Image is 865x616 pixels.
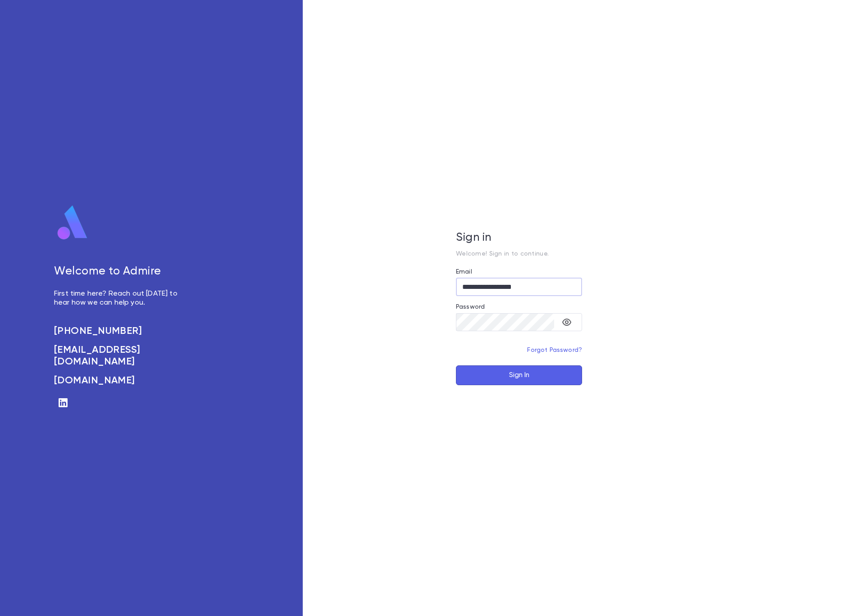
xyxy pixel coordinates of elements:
p: First time here? Reach out [DATE] to hear how we can help you. [54,289,187,307]
h5: Welcome to Admire [54,265,187,279]
a: [DOMAIN_NAME] [54,375,187,387]
a: [EMAIL_ADDRESS][DOMAIN_NAME] [54,344,187,368]
button: toggle password visibility [558,313,576,331]
button: Sign In [456,365,582,385]
a: [PHONE_NUMBER] [54,325,187,337]
label: Password [456,303,485,310]
a: Forgot Password? [527,347,582,353]
img: logo [54,205,91,241]
p: Welcome! Sign in to continue. [456,250,582,257]
h5: Sign in [456,231,582,245]
label: Email [456,268,472,275]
